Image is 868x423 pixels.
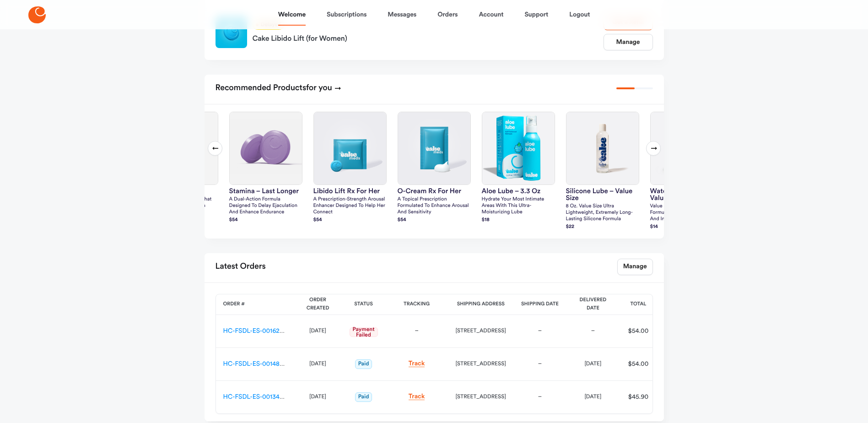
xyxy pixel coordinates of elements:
a: O-Cream Rx for HerO-Cream Rx for HerA topical prescription formulated to enhance arousal and sens... [398,112,471,224]
strong: $ 18 [482,217,490,222]
div: – [521,392,559,401]
img: silicone lube – value size [566,112,639,184]
div: – [574,326,612,336]
img: O-Cream Rx for Her [398,112,470,184]
div: [DATE] [574,392,612,401]
a: HC-FSDL-ES-00148265 [223,361,291,367]
div: [DATE] [301,359,335,369]
div: – [393,326,441,336]
span: Paid [355,359,372,369]
a: Logout [569,4,590,26]
h3: O-Cream Rx for Her [398,188,471,195]
a: Cake Libido Lift (for Women) [253,30,604,44]
a: Welcome [278,4,306,26]
a: Track [409,393,425,400]
div: – [521,359,559,369]
a: Orders [437,4,458,26]
a: Account [479,4,503,26]
p: Value sized 8 oz. pH-balanced formula to ease discomfort and increase pleasure [650,203,723,222]
a: Libido Lift Rx For HerLibido Lift Rx For HerA prescription-strength arousal enhancer designed to ... [313,112,387,224]
div: [DATE] [301,326,335,336]
div: $54.00 [623,359,654,369]
a: Manage [617,259,653,275]
div: – [521,326,559,336]
a: Aloe Lube – 3.3 ozAloe Lube – 3.3 ozHydrate your most intimate areas with this ultra-moisturizing... [482,112,555,224]
th: Total [620,294,657,315]
h3: Libido Lift Rx For Her [313,188,387,195]
div: [DATE] [301,392,335,401]
a: Manage [604,34,653,50]
p: 8 oz. Value size ultra lightweight, extremely long-lasting silicone formula [566,203,639,222]
h3: Water-Based Lube – Value Size [650,188,723,201]
strong: $ 14 [650,224,658,229]
th: Order # [216,294,294,315]
a: HC-FSDL-ES-00134016 [223,394,290,400]
th: Shipping Date [513,294,566,315]
div: [DATE] [574,359,612,369]
p: Hydrate your most intimate areas with this ultra-moisturizing lube [482,196,555,216]
h2: Recommended Products [216,80,341,97]
h3: Stamina – Last Longer [229,188,302,195]
th: Tracking [385,294,448,315]
th: Status [342,294,385,315]
div: $54.00 [623,326,654,336]
a: HC-FSDL-ES-00162345 [223,328,291,334]
a: Track [409,360,425,367]
p: A dual-action formula designed to delay ejaculation and enhance endurance [229,196,302,216]
a: Water-Based Lube – Value SizeWater-Based Lube – Value SizeValue sized 8 oz. pH-balanced formula t... [650,112,723,231]
th: Order Created [294,294,342,315]
a: Messages [388,4,416,26]
img: Libido Lift Rx For Her [314,112,386,184]
span: for you [306,84,332,92]
div: [STREET_ADDRESS] [456,359,506,369]
a: Support [524,4,548,26]
span: Paid [355,392,372,402]
a: silicone lube – value sizesilicone lube – value size8 oz. Value size ultra lightweight, extremely... [566,112,639,231]
h3: silicone lube – value size [566,188,639,201]
th: Delivered Date [566,294,620,315]
p: A topical prescription formulated to enhance arousal and sensitivity [398,196,471,216]
p: A prescription-strength arousal enhancer designed to help her connect [313,196,387,216]
div: [STREET_ADDRESS] [456,392,506,401]
th: Shipping Address [448,294,513,315]
strong: $ 54 [229,217,238,222]
span: Payment Failed [350,327,378,337]
a: Stamina – Last LongerStamina – Last LongerA dual-action formula designed to delay ejaculation and... [229,112,302,224]
div: [STREET_ADDRESS] [456,326,506,336]
strong: $ 54 [313,217,322,222]
strong: $ 22 [566,224,575,229]
strong: $ 54 [398,217,406,222]
h3: Aloe Lube – 3.3 oz [482,188,555,195]
img: Stamina – Last Longer [230,112,302,184]
h2: Latest Orders [216,259,266,275]
div: $45.90 [623,392,654,401]
img: Aloe Lube – 3.3 oz [482,112,555,184]
a: Subscriptions [327,4,367,26]
img: Libido Lift Rx [216,16,247,48]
